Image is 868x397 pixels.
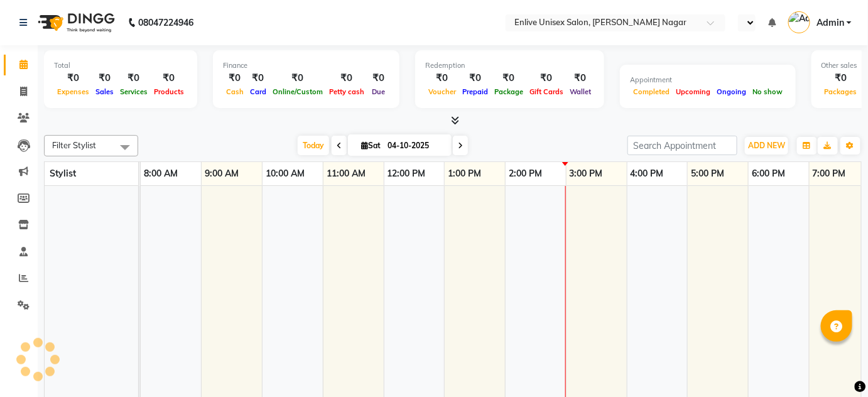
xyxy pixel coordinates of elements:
[367,71,389,85] div: ₹0
[50,168,76,179] span: Stylist
[202,165,242,183] a: 9:00 AM
[506,165,545,183] a: 2:00 PM
[52,140,96,150] span: Filter Stylist
[369,87,388,96] span: Due
[425,87,459,96] span: Voucher
[749,87,786,96] span: No show
[567,87,594,96] span: Wallet
[32,5,118,40] img: logo
[425,60,594,71] div: Redemption
[323,165,369,183] a: 11:00 AM
[459,71,491,85] div: ₹0
[788,11,810,33] img: Admin
[92,71,117,85] div: ₹0
[526,87,567,96] span: Gift Cards
[745,137,788,155] button: ADD NEW
[491,71,526,85] div: ₹0
[54,71,92,85] div: ₹0
[816,16,844,30] span: Admin
[384,136,447,155] input: 2025-10-04
[425,71,459,85] div: ₹0
[459,87,491,96] span: Prepaid
[748,141,785,150] span: ADD NEW
[223,60,389,71] div: Finance
[627,165,667,183] a: 4:00 PM
[223,87,247,96] span: Cash
[491,87,526,96] span: Package
[567,71,594,85] div: ₹0
[627,136,737,155] input: Search Appointment
[117,71,151,85] div: ₹0
[713,87,749,96] span: Ongoing
[151,71,187,85] div: ₹0
[247,71,269,85] div: ₹0
[141,165,181,183] a: 8:00 AM
[326,71,367,85] div: ₹0
[223,71,247,85] div: ₹0
[822,71,860,85] div: ₹0
[298,136,329,155] span: Today
[326,87,367,96] span: Petty cash
[151,87,187,96] span: Products
[384,165,429,183] a: 12:00 PM
[673,87,713,96] span: Upcoming
[688,165,727,183] a: 5:00 PM
[810,165,849,183] a: 7:00 PM
[54,60,187,71] div: Total
[445,165,484,183] a: 1:00 PM
[54,87,92,96] span: Expenses
[567,165,606,183] a: 3:00 PM
[269,87,326,96] span: Online/Custom
[526,71,567,85] div: ₹0
[822,87,860,96] span: Packages
[269,71,326,85] div: ₹0
[630,87,673,96] span: Completed
[630,75,786,85] div: Appointment
[263,165,308,183] a: 10:00 AM
[247,87,269,96] span: Card
[358,141,384,150] span: Sat
[138,5,193,40] b: 08047224946
[749,165,788,183] a: 6:00 PM
[117,87,151,96] span: Services
[92,87,117,96] span: Sales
